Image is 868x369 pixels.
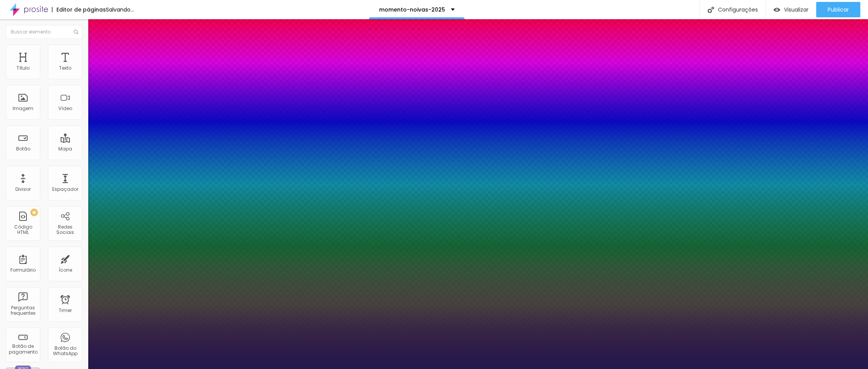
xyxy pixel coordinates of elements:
[379,7,445,12] p: momento-noivas-2025
[8,305,38,316] div: Perguntas frequentes
[106,7,134,12] div: Salvando...
[774,7,780,13] img: view-1.svg
[15,187,31,192] div: Divisor
[16,146,30,152] div: Botão
[708,7,714,13] img: Icone
[59,267,72,273] div: Ícone
[52,7,106,12] div: Editor de páginas
[10,267,36,273] div: Formulário
[6,25,83,39] input: Buscar elemento
[816,2,860,17] button: Publicar
[58,106,72,111] div: Vídeo
[74,30,78,34] img: Icone
[59,308,72,313] div: Timer
[52,187,78,192] div: Espaçador
[50,224,80,235] div: Redes Sociais
[784,7,809,13] span: Visualizar
[58,146,72,152] div: Mapa
[59,65,71,71] div: Texto
[8,344,38,355] div: Botão de pagamento
[8,224,38,235] div: Código HTML
[828,7,849,13] span: Publicar
[766,2,816,17] button: Visualizar
[17,65,30,71] div: Título
[50,346,80,357] div: Botão do WhatsApp
[13,106,33,111] div: Imagem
